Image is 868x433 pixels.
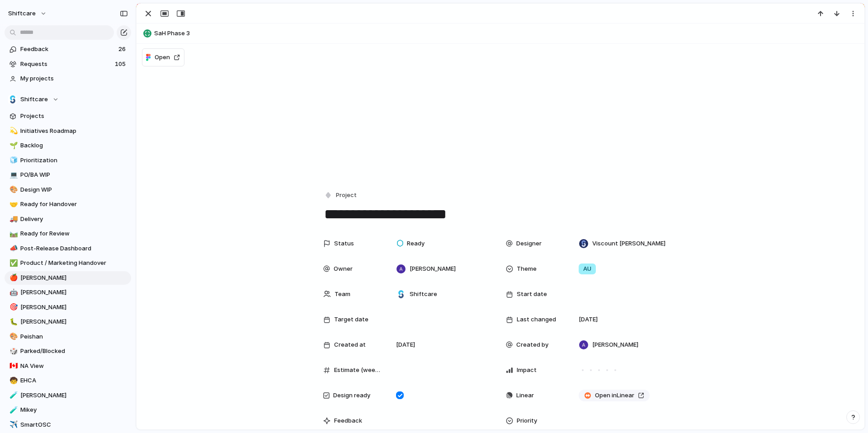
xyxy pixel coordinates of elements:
span: My projects [20,74,128,83]
button: 🧒 [8,376,17,385]
div: ✅ [9,258,16,268]
a: 🐛[PERSON_NAME] [5,315,131,329]
div: 🎨 [9,184,16,195]
span: Owner [334,264,353,273]
span: Status [334,239,354,248]
span: [PERSON_NAME] [20,273,128,282]
span: Initiatives Roadmap [20,127,128,136]
span: Prioritization [20,156,128,165]
button: SaH Phase 3 [141,26,860,41]
div: 🎨 [9,331,16,342]
button: 🧊 [8,156,17,165]
span: Post-Release Dashboard [20,244,128,253]
button: 🧪 [8,391,17,400]
a: Open inLinear [579,390,650,401]
button: 🤖 [8,288,17,297]
div: 💫 [9,126,16,136]
span: SaH Phase 3 [154,29,860,38]
a: 🎨Peishan [5,330,131,344]
span: Ready for Review [20,229,128,238]
span: Theme [517,264,537,273]
div: 📣Post-Release Dashboard [5,242,131,255]
span: Team [335,290,350,299]
div: 🎲 [9,346,16,357]
div: 🇨🇦 [9,361,16,371]
a: 🎲Parked/Blocked [5,344,131,358]
button: Open [142,48,184,66]
a: 💻PO/BA WIP [5,168,131,182]
span: Feedback [20,45,116,54]
button: 🚚 [8,215,17,224]
div: 🍎 [9,273,16,283]
span: Mikey [20,405,128,414]
div: 🧪 [9,405,16,415]
a: ✅Product / Marketing Handover [5,256,131,270]
button: 💫 [8,127,17,136]
div: 🛤️Ready for Review [5,227,131,240]
div: 🌱 [9,141,16,151]
button: 🎨 [8,332,17,341]
div: 🎯 [9,302,16,312]
span: EHCA [20,376,128,385]
span: Created at [334,340,366,349]
a: 🧪Mikey [5,403,131,417]
span: PO/BA WIP [20,170,128,179]
button: ✈️ [8,420,17,429]
span: [DATE] [579,315,598,324]
button: 🎨 [8,185,17,194]
span: Project [336,191,357,200]
span: [PERSON_NAME] [20,303,128,312]
a: 🎯[PERSON_NAME] [5,301,131,314]
div: 🧪 [9,390,16,400]
div: 🐛 [9,317,16,327]
button: 🎯 [8,303,17,312]
div: 🤖 [9,287,16,298]
a: 🧪[PERSON_NAME] [5,389,131,402]
a: 🤖[PERSON_NAME] [5,286,131,299]
span: [PERSON_NAME] [20,391,128,400]
button: 🍎 [8,273,17,282]
span: Linear [516,391,534,400]
span: 105 [115,60,127,69]
button: 💻 [8,170,17,179]
div: 🧊 [9,155,16,165]
span: Ready for Handover [20,200,128,209]
a: 🧒EHCA [5,374,131,387]
button: 🇨🇦 [8,362,17,371]
a: My projects [5,72,131,85]
div: 🧊Prioritization [5,154,131,167]
a: 🌱Backlog [5,139,131,152]
span: Requests [20,60,112,69]
span: Shiftcare [410,290,437,299]
button: 🛤️ [8,229,17,238]
span: AU [583,264,591,273]
span: Feedback [334,416,362,425]
span: Start date [517,290,547,299]
button: Project [322,189,359,202]
a: Projects [5,109,131,123]
a: 🎨Design WIP [5,183,131,197]
span: Shiftcare [20,95,48,104]
span: Peishan [20,332,128,341]
span: Target date [334,315,368,324]
button: ✅ [8,259,17,268]
a: Feedback26 [5,42,131,56]
span: [PERSON_NAME] [20,317,128,326]
div: ✈️ [9,419,16,430]
span: Designer [516,239,542,248]
span: Projects [20,112,128,121]
a: 💫Initiatives Roadmap [5,124,131,138]
a: ✈️SmartOSC [5,418,131,432]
